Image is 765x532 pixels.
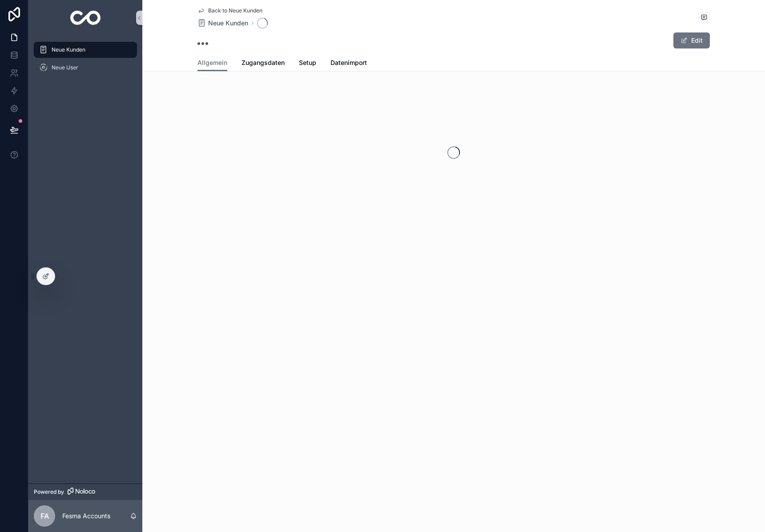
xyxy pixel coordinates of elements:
span: Neue Kunden [208,19,248,28]
span: Zugangsdaten [242,58,285,67]
a: Setup [299,55,316,73]
a: Allgemein [197,55,227,72]
span: Datenimport [330,58,367,67]
span: FA [40,511,49,521]
img: App logo [70,11,101,25]
span: Neue Kunden [52,46,85,53]
span: Back to Neue Kunden [208,7,262,14]
a: Neue Kunden [34,42,137,58]
a: Powered by [28,484,142,500]
p: Fesma Accounts [62,512,110,520]
a: Neue Kunden [197,19,248,28]
a: Neue User [34,60,137,76]
a: Back to Neue Kunden [197,7,262,14]
span: Neue User [52,64,78,71]
button: Edit [673,32,710,48]
span: Setup [299,58,316,67]
div: scrollable content [28,36,142,87]
span: Powered by [34,488,64,496]
a: Zugangsdaten [242,55,285,73]
a: Datenimport [330,55,367,73]
span: Allgemein [197,58,227,67]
